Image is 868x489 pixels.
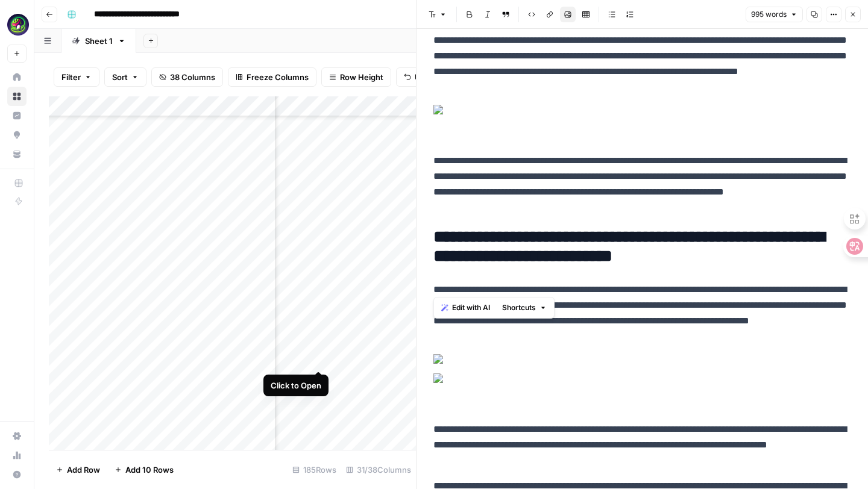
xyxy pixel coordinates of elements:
[341,460,416,479] div: 31/38 Columns
[396,67,443,87] button: Undo
[502,302,536,313] span: Shortcuts
[7,426,27,446] a: Settings
[7,145,27,164] a: Your Data
[288,460,341,479] div: 185 Rows
[7,87,27,106] a: Browse
[7,106,27,125] a: Insights
[271,379,321,391] div: Click to Open
[321,67,391,87] button: Row Height
[7,10,27,40] button: Workspace: Meshy
[340,71,383,83] span: Row Height
[7,465,27,484] button: Help + Support
[228,67,316,87] button: Freeze Columns
[247,71,309,83] span: Freeze Columns
[61,29,136,53] a: Sheet 1
[746,7,803,22] button: 995 words
[107,460,181,479] button: Add 10 Rows
[61,71,81,83] span: Filter
[125,464,174,476] span: Add 10 Rows
[7,446,27,465] a: Usage
[151,67,223,87] button: 38 Columns
[436,300,495,316] button: Edit with AI
[7,14,29,36] img: Meshy Logo
[751,9,787,20] span: 995 words
[7,67,27,87] a: Home
[104,67,146,87] button: Sort
[497,300,552,316] button: Shortcuts
[170,71,215,83] span: 38 Columns
[452,302,490,313] span: Edit with AI
[49,460,107,479] button: Add Row
[54,67,99,87] button: Filter
[67,464,100,476] span: Add Row
[7,125,27,145] a: Opportunities
[85,35,113,47] div: Sheet 1
[112,71,128,83] span: Sort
